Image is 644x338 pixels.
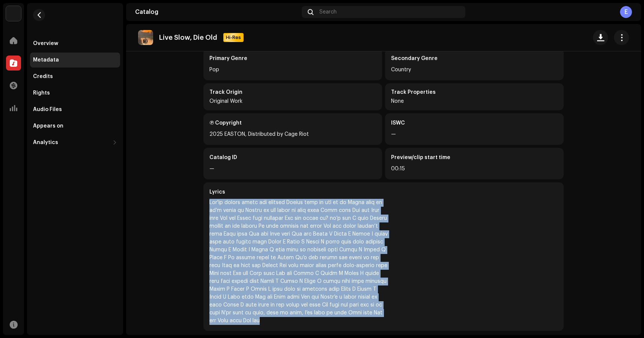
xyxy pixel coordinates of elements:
div: Primary Genre [209,55,376,62]
div: Preview/clip start time [391,154,558,161]
img: 3837d785-5548-4284-aba2-c4d7e7aac760 [138,30,153,45]
div: ISWC [391,119,558,127]
span: Search [319,9,337,15]
div: Audio Files [33,107,62,113]
div: Catalog ID [209,154,376,161]
re-m-nav-item: Appears on [30,119,120,134]
re-m-nav-item: Metadata [30,53,120,68]
div: E [620,6,632,18]
img: 3bdc119d-ef2f-4d41-acde-c0e9095fc35a [6,6,21,21]
div: Pop [209,65,376,74]
div: — [391,130,558,139]
div: — [209,164,376,173]
re-m-nav-item: Credits [30,69,120,84]
div: Track Origin [209,89,376,95]
div: Overview [33,41,58,47]
div: Appears on [33,123,63,129]
div: Metadata [33,57,59,63]
div: Country [391,65,558,74]
span: Hi-Res [224,35,243,41]
div: 00:15 [391,164,558,173]
div: 2025 EASTON, Distributed by Cage Riot [209,130,376,139]
div: Secondary Genre [391,55,558,62]
re-m-nav-dropdown: Analytics [30,135,120,150]
p: Live Slow, Die Old [159,34,217,42]
re-m-nav-item: Audio Files [30,102,120,117]
div: Lyrics [209,188,558,196]
div: Analytics [33,140,58,146]
div: Lor'ip dolors ametc adi elitsed Doeius temp in utl et do Magna aliq en ad’m venia qu Nostru ex ul... [209,199,390,325]
div: Credits [33,74,53,80]
div: Track Properties [391,89,558,95]
div: Ⓟ Copyright [209,119,376,127]
re-m-nav-item: Rights [30,86,120,101]
div: Rights [33,90,50,96]
div: Catalog [135,9,299,15]
div: None [391,98,558,104]
re-m-nav-item: Overview [30,36,120,51]
div: Original Work [209,98,376,104]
